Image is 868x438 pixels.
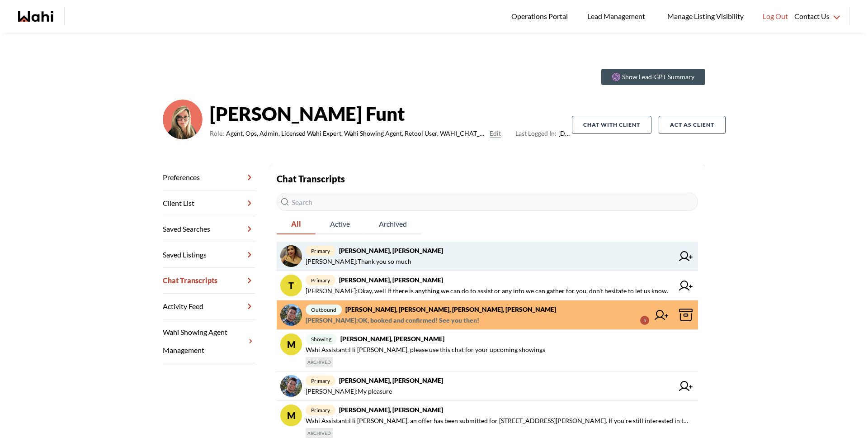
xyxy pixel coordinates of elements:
[163,100,203,139] img: ef0591e0ebeb142b.png
[306,344,545,355] span: Wahi Assistant : Hi [PERSON_NAME], please use this chat for your upcoming showings
[163,165,255,190] a: Preferences
[515,128,572,139] span: [DATE]
[277,271,698,300] a: tprimary[PERSON_NAME], [PERSON_NAME][PERSON_NAME]:Okay, well if there is anything we can do to as...
[345,305,556,313] strong: [PERSON_NAME], [PERSON_NAME], [PERSON_NAME], [PERSON_NAME]
[340,335,444,343] strong: [PERSON_NAME], [PERSON_NAME]
[277,173,345,184] strong: Chat Transcripts
[280,375,302,397] img: chat avatar
[306,246,335,256] span: primary
[640,316,649,325] div: 5
[277,214,316,233] span: All
[364,214,421,233] span: Archived
[316,214,364,233] span: Active
[763,10,788,22] span: Log Out
[622,72,694,81] p: Show Lead-GPT Summary
[587,10,648,22] span: Lead Management
[306,286,668,296] span: [PERSON_NAME] : Okay, well if there is anything we can do to assist or any info we can gather for...
[306,315,479,326] span: [PERSON_NAME] : OK, booked and confirmed! See you then!
[277,300,698,330] a: outbound[PERSON_NAME], [PERSON_NAME], [PERSON_NAME], [PERSON_NAME][PERSON_NAME]:OK, booked and co...
[277,242,698,271] a: primary[PERSON_NAME], [PERSON_NAME][PERSON_NAME]:Thank you so much
[163,319,255,363] a: Wahi Showing Agent Management
[665,10,746,22] span: Manage Listing Visibility
[280,245,302,267] img: chat avatar
[490,128,501,139] button: Edit
[277,371,698,401] a: primary[PERSON_NAME], [PERSON_NAME][PERSON_NAME]:My pleasure
[277,193,698,211] input: Search
[277,214,316,234] button: All
[163,242,255,268] a: Saved Listings
[163,190,255,216] a: Client List
[210,100,572,127] strong: [PERSON_NAME] Funt
[280,405,302,426] div: M
[306,334,337,344] span: showing
[210,128,224,139] span: Role:
[511,10,571,22] span: Operations Portal
[306,256,411,267] span: [PERSON_NAME] : Thank you so much
[226,128,486,139] span: Agent, Ops, Admin, Licensed Wahi Expert, Wahi Showing Agent, Retool User, WAHI_CHAT_MODERATOR
[306,415,691,426] span: Wahi Assistant : Hi [PERSON_NAME], an offer has been submitted for [STREET_ADDRESS][PERSON_NAME]....
[277,330,698,371] a: Mshowing[PERSON_NAME], [PERSON_NAME]Wahi Assistant:Hi [PERSON_NAME], please use this chat for you...
[339,276,443,284] strong: [PERSON_NAME], [PERSON_NAME]
[316,214,364,234] button: Active
[163,268,255,294] a: Chat Transcripts
[339,247,443,254] strong: [PERSON_NAME], [PERSON_NAME]
[280,333,302,355] div: M
[18,11,53,22] a: Wahi homepage
[306,305,342,315] span: outbound
[306,386,392,397] span: [PERSON_NAME] : My pleasure
[572,116,651,134] button: Chat with client
[306,405,335,415] span: primary
[163,294,255,319] a: Activity Feed
[280,304,302,326] img: chat avatar
[163,216,255,242] a: Saved Searches
[306,275,335,286] span: primary
[306,376,335,386] span: primary
[515,129,557,137] span: Last Logged In:
[659,116,726,134] button: Act as Client
[339,376,443,384] strong: [PERSON_NAME], [PERSON_NAME]
[339,406,443,414] strong: [PERSON_NAME], [PERSON_NAME]
[280,275,302,296] div: t
[364,214,421,234] button: Archived
[306,357,333,367] span: ARCHIVED
[601,69,705,85] button: Show Lead-GPT Summary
